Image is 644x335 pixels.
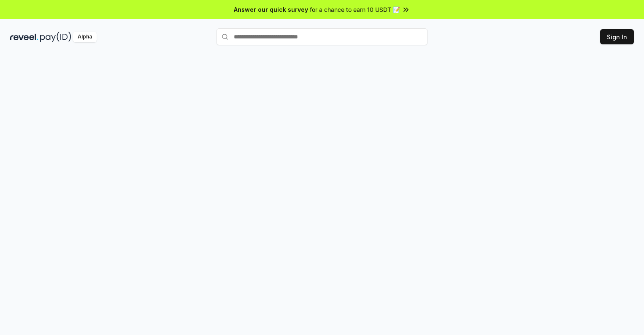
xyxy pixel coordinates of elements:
[310,5,400,14] span: for a chance to earn 10 USDT 📝
[73,32,97,42] div: Alpha
[40,32,71,42] img: pay_id
[600,29,634,44] button: Sign In
[234,5,308,14] span: Answer our quick survey
[10,32,38,42] img: reveel_dark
